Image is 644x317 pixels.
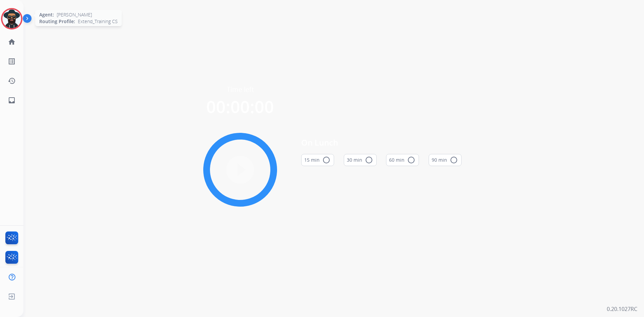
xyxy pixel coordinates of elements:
[2,9,21,28] img: avatar
[8,38,16,46] mat-icon: home
[8,77,16,85] mat-icon: history
[206,95,274,118] span: 00:00:00
[344,154,377,166] button: 30 min
[39,18,75,25] span: Routing Profile:
[386,154,419,166] button: 60 min
[39,11,54,18] span: Agent:
[607,305,637,313] p: 0.20.1027RC
[301,154,334,166] button: 15 min
[227,85,254,94] span: Time left
[365,156,373,164] mat-icon: radio_button_unchecked
[450,156,458,164] mat-icon: radio_button_unchecked
[301,137,462,149] span: On Lunch
[407,156,415,164] mat-icon: radio_button_unchecked
[57,11,92,18] span: [PERSON_NAME]
[8,96,16,104] mat-icon: inbox
[78,18,118,25] span: Extend_Training CS
[322,156,330,164] mat-icon: radio_button_unchecked
[429,154,462,166] button: 90 min
[8,57,16,65] mat-icon: list_alt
